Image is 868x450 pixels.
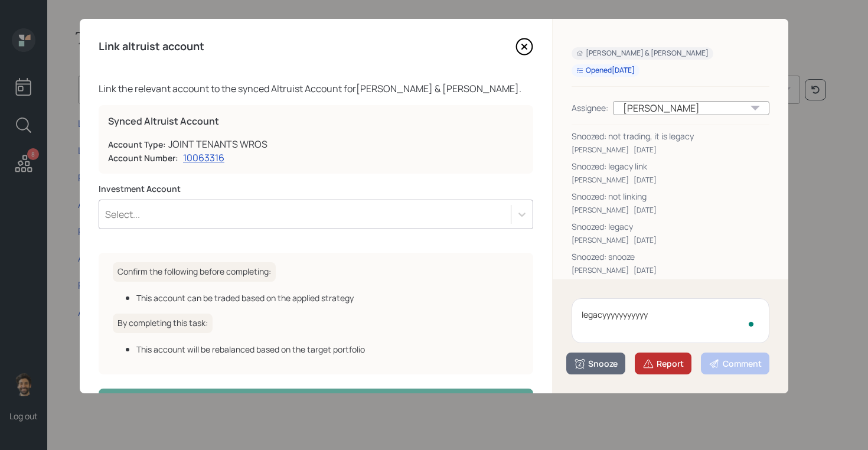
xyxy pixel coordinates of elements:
[572,145,629,155] div: [PERSON_NAME]
[99,81,533,96] div: Link the relevant account to the synced Altruist Account for [PERSON_NAME] & [PERSON_NAME] .
[168,137,267,151] div: JOINT TENANTS WROS
[572,190,769,203] div: Snoozed: not linking
[105,208,140,221] div: Select...
[108,115,524,128] label: Synced Altruist Account
[572,102,608,114] div: Assignee:
[574,358,618,370] div: Snooze
[572,130,769,142] div: Snoozed: not trading, it is legacy
[634,145,657,155] div: [DATE]
[136,292,519,304] div: This account can be traded based on the applied strategy
[572,205,629,216] div: [PERSON_NAME]
[572,298,769,343] textarea: To enrich screen reader interactions, please activate Accessibility in Grammarly extension settings
[572,175,629,185] div: [PERSON_NAME]
[642,358,684,370] div: Report
[613,101,769,115] div: [PERSON_NAME]
[566,353,625,374] button: Snooze
[572,220,769,233] div: Snoozed: legacy
[572,265,629,276] div: [PERSON_NAME]
[113,262,276,282] h6: Confirm the following before completing:
[99,183,533,195] label: Investment Account
[576,48,709,58] div: [PERSON_NAME] & [PERSON_NAME]
[634,265,657,276] div: [DATE]
[635,353,691,374] button: Report
[108,139,166,151] label: Account Type:
[572,250,769,263] div: Snoozed: snooze
[183,151,224,164] a: 10063316
[572,235,629,246] div: [PERSON_NAME]
[709,358,762,370] div: Comment
[634,235,657,246] div: [DATE]
[634,175,657,185] div: [DATE]
[99,40,204,53] h4: Link altruist account
[136,343,519,356] div: This account will be rebalanced based on the target portfolio
[634,205,657,216] div: [DATE]
[572,160,769,172] div: Snoozed: legacy link
[108,152,178,164] label: Account Number:
[701,353,769,374] button: Comment
[113,314,213,333] h6: By completing this task:
[576,66,635,76] div: Opened [DATE]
